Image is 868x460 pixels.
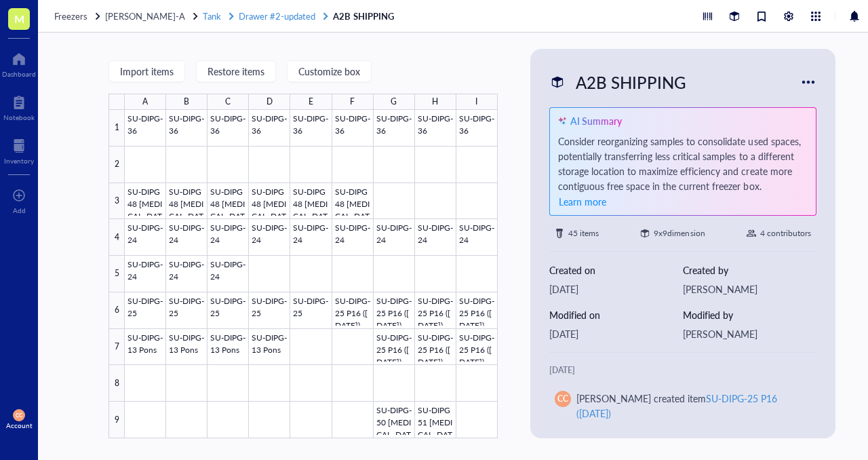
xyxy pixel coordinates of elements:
div: Add [13,206,26,214]
div: [DATE] [549,326,683,341]
div: [PERSON_NAME] created item [576,391,800,421]
div: E [309,94,313,110]
a: TankDrawer #2-updated [203,10,330,22]
div: D [267,94,273,110]
div: 7 [108,329,125,366]
div: Consider reorganizing samples to consolidate used spaces, potentially transferring less critical ... [558,134,808,210]
div: [PERSON_NAME] [683,282,816,296]
span: [PERSON_NAME]-A [105,9,185,22]
div: Modified on [549,307,683,322]
button: Restore items [196,60,276,82]
span: M [14,10,24,27]
span: Import items [120,66,174,77]
div: 8 [108,365,125,402]
div: Created by [683,263,816,277]
div: 4 contributors [760,227,811,240]
a: Notebook [3,92,35,121]
button: Customize box [287,60,372,82]
div: I [475,94,477,110]
a: Inventory [4,135,34,165]
div: Dashboard [2,70,36,78]
div: Modified by [683,307,816,322]
div: B [184,94,189,110]
span: Restore items [208,66,264,77]
div: H [432,94,438,110]
div: [PERSON_NAME] [683,326,816,341]
div: 9 x 9 dimension [654,227,705,240]
div: F [350,94,355,110]
span: Freezers [54,9,87,22]
span: Tank [203,9,221,22]
button: Learn more [558,193,607,210]
span: CC [557,393,568,405]
div: 3 [108,183,125,220]
div: 1 [108,110,125,147]
div: 2 [108,147,125,183]
span: Drawer #2-updated [239,9,315,22]
a: [PERSON_NAME]-A [105,10,200,22]
div: 45 items [568,227,599,240]
div: AI Summary [570,113,622,128]
div: Account [6,421,33,429]
div: C [225,94,231,110]
span: Customize box [298,66,360,77]
div: Notebook [3,113,35,121]
a: A2B SHIPPING [333,10,396,22]
a: CC[PERSON_NAME] created itemSU-DIPG-25 P16 ([DATE]) [549,385,816,440]
span: Learn more [559,195,606,208]
div: G [391,94,397,110]
div: [DATE] [549,364,816,377]
span: CC [16,412,23,418]
div: A [142,94,148,110]
div: 6 [108,292,125,329]
div: 4 [108,219,125,256]
div: [DATE] [549,282,683,296]
div: Inventory [4,157,34,165]
button: Import items [108,60,185,82]
a: Freezers [54,10,102,22]
div: A2B SHIPPING [570,68,692,96]
a: Dashboard [2,48,36,78]
div: 9 [108,402,125,438]
div: Created on [549,263,683,277]
div: 5 [108,256,125,292]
